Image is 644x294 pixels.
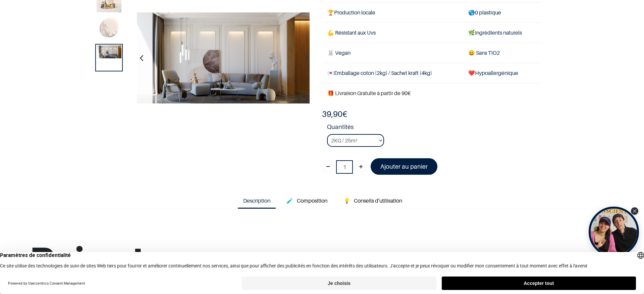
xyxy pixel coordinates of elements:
span: Composition [297,197,327,204]
a: Supprimer [322,160,334,172]
td: ❤️Hypoallergénique [463,63,542,83]
span: 🐰 Vegan [327,49,351,56]
img: Product image [137,12,310,103]
span: 💌 [327,70,334,76]
span: 🏆 [327,9,334,16]
td: Emballage coton (2kg) / Sachet kraft (4kg) [322,63,463,83]
div: Open Tolstoy widget [589,207,639,257]
img: Product image [97,45,121,58]
span: 39,90 [322,109,342,119]
strong: Quantités [327,122,542,134]
span: 🧪 [286,197,293,204]
span: Description [243,197,270,204]
td: 0 plastique [463,2,542,23]
a: Ajouter au panier [371,158,437,175]
b: € [322,109,347,119]
a: Ajouter [355,160,367,172]
td: Ingrédients naturels [463,23,542,43]
span: 💡 [343,197,350,204]
iframe: Tidio Chat [609,251,641,282]
font: 🎁 Livraison Gratuite à partir de 90€ [327,90,411,96]
font: Ajouter au panier [380,163,428,170]
span: 🌎 [468,9,475,16]
td: ans TiO2 [463,43,542,63]
span: Conseils d'utilisation [354,197,402,204]
span: 💪 Résistant aux Uvs [327,29,376,36]
div: Close Tolstoy widget [631,207,638,215]
img: Product image [97,16,121,41]
div: Tolstoy bubble widget [589,207,639,257]
div: Open Tolstoy [589,207,639,257]
span: 😄 S [468,49,479,56]
td: Production locale [322,2,463,23]
span: 🌿 [468,29,475,36]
